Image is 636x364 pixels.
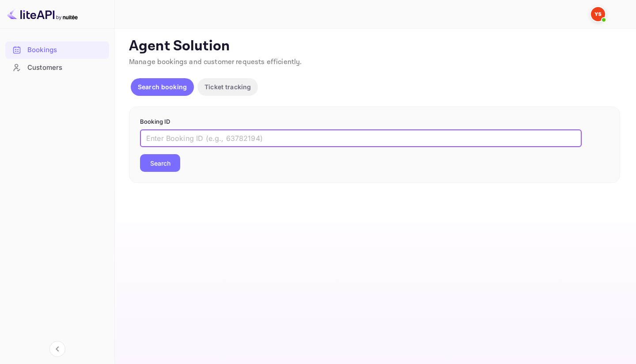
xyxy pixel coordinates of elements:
a: Customers [5,59,109,76]
button: Collapse navigation [49,341,65,357]
p: Agent Solution [129,38,620,55]
p: Ticket tracking [204,82,251,91]
div: Bookings [27,45,105,55]
button: Search [140,154,180,172]
input: Enter Booking ID (e.g., 63782194) [140,129,582,147]
a: Bookings [5,42,109,58]
img: LiteAPI logo [7,7,78,21]
span: Manage bookings and customer requests efficiently. [129,57,302,67]
div: Customers [27,63,105,73]
p: Search booking [138,82,187,91]
div: Bookings [5,42,109,59]
div: Customers [5,59,109,76]
p: Booking ID [140,118,609,126]
img: Yandex Support [591,7,605,21]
